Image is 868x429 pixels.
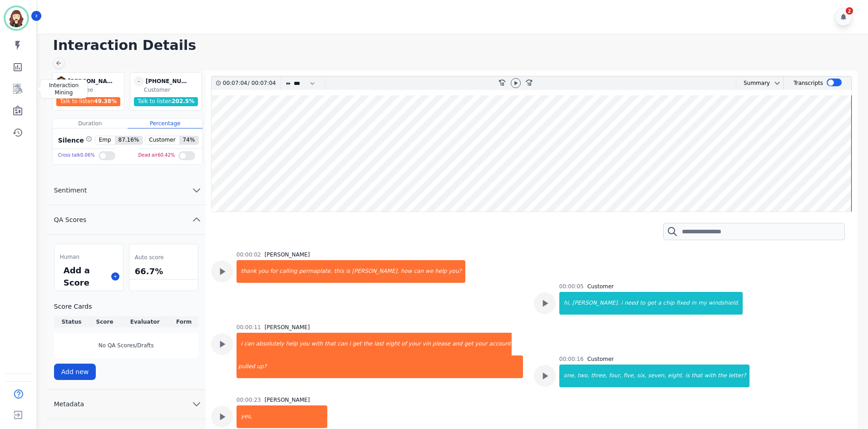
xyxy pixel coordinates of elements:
div: thank [237,260,257,283]
div: seven, [647,365,667,387]
div: fixed [676,292,690,315]
div: is [345,260,351,283]
div: pulled [237,355,256,378]
th: Score [89,316,120,327]
div: get [464,333,474,355]
div: eight. [667,365,684,387]
div: chip [662,292,676,315]
th: Form [170,316,198,327]
th: Status [54,316,89,327]
div: 2 [846,7,853,15]
div: get [646,292,657,315]
div: Dead air 60.42 % [138,149,175,162]
div: eight [385,333,401,355]
div: hi, [560,292,572,315]
div: 00:07:04 [223,77,248,90]
div: Silence [56,136,92,145]
div: [PHONE_NUMBER] [146,76,191,86]
div: [PERSON_NAME] [265,324,310,331]
div: 00:00:02 [237,251,261,258]
div: one, [560,365,577,387]
div: [PERSON_NAME]. [572,292,621,315]
div: up? [256,355,523,378]
div: of [400,333,408,355]
div: / [223,77,278,90]
button: QA Scores chevron up [47,205,206,235]
div: 66.7% [133,263,194,279]
h1: Interaction Details [53,37,859,54]
div: 00:07:04 [250,77,275,90]
button: Metadata chevron down [47,390,206,419]
div: last [373,333,385,355]
div: Customer [144,86,200,94]
div: please [432,333,451,355]
span: - [134,76,144,86]
div: need [623,292,639,315]
div: your [474,333,488,355]
div: 00:00:11 [237,324,261,331]
span: QA Scores [47,215,94,224]
div: for [269,260,279,283]
div: letter? [728,365,750,387]
div: and [451,333,464,355]
button: chevron down [770,79,781,87]
div: five, [622,365,636,387]
span: 74 % [179,136,199,144]
svg: chevron down [191,185,202,196]
div: vin [422,333,432,355]
div: windshield. [708,292,743,315]
div: four, [608,365,622,387]
div: 00:00:05 [559,283,584,290]
svg: chevron up [191,214,202,225]
span: 202.5 % [172,98,194,104]
div: 00:00:23 [237,396,261,404]
div: in [690,292,697,315]
span: Metadata [47,399,91,409]
div: yes, [237,405,327,428]
div: Percentage [128,118,202,128]
div: [PERSON_NAME] [265,396,310,404]
div: i [237,333,243,355]
div: [PERSON_NAME] [68,76,113,86]
div: your [408,333,422,355]
div: can [243,333,255,355]
div: [PERSON_NAME] [265,251,310,258]
div: a [657,292,662,315]
div: you [299,333,311,355]
th: Evaluator [120,316,170,327]
h3: Score Cards [54,302,198,311]
div: the [362,333,373,355]
div: Customer [587,283,614,290]
div: Duration [53,118,128,128]
div: permaplate. [298,260,333,283]
div: absolutely [255,333,285,355]
div: calling [279,260,298,283]
div: Customer [587,355,614,363]
div: help [285,333,299,355]
span: Customer [145,136,179,144]
div: Cross talk 0.06 % [58,149,95,162]
div: Employee [66,86,122,94]
div: my [697,292,708,315]
div: account [488,333,512,355]
div: 00:00:16 [559,355,584,363]
div: that [324,333,336,355]
div: we [424,260,434,283]
div: [PERSON_NAME]. [351,260,400,283]
div: Transcripts [794,77,823,90]
div: i [620,292,623,315]
button: Add new [54,364,96,380]
span: 49.38 % [94,98,117,104]
div: this [333,260,345,283]
span: Human [60,253,79,261]
div: Talk to listen [134,97,198,106]
div: the [717,365,728,387]
div: six, [636,365,647,387]
div: can [413,260,425,283]
div: Summary [736,77,770,90]
div: you [257,260,269,283]
div: Talk to listen [56,97,121,106]
button: Sentiment chevron down [47,176,206,205]
div: Auto score [133,251,194,263]
div: get [351,333,362,355]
